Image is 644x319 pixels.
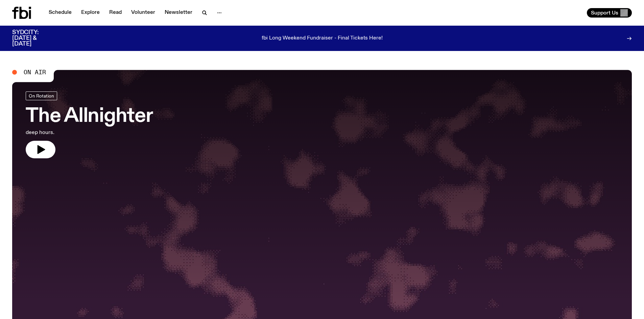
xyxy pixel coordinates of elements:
[26,129,153,137] p: deep hours.
[12,30,55,47] h3: SYDCITY: [DATE] & [DATE]
[26,91,153,158] a: The Allnighterdeep hours.
[161,8,196,18] a: Newsletter
[262,35,383,42] p: fbi Long Weekend Fundraiser - Final Tickets Here!
[26,107,153,126] h3: The Allnighter
[127,8,159,18] a: Volunteer
[45,8,76,18] a: Schedule
[77,8,104,18] a: Explore
[105,8,126,18] a: Read
[591,10,618,16] span: Support Us
[29,94,54,99] span: On Rotation
[24,69,46,75] span: On Air
[587,8,632,18] button: Support Us
[26,91,57,100] a: On Rotation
